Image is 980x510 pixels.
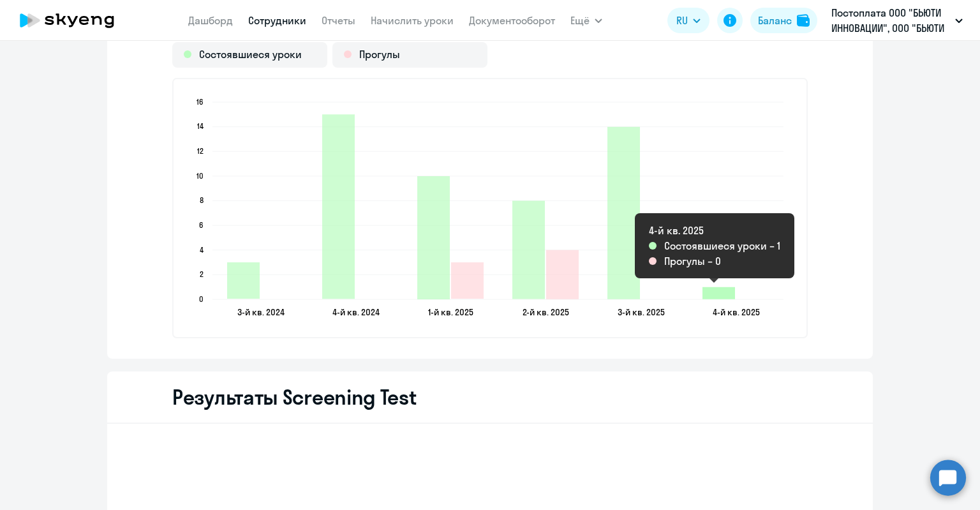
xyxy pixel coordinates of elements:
[570,8,602,33] button: Ещё
[199,220,204,230] text: 6
[332,42,487,68] div: Прогулы
[172,384,417,410] h2: Результаты Screening Test
[332,306,380,318] text: 4-й кв. 2024
[750,8,817,33] button: Балансbalance
[197,171,204,181] text: 10
[197,97,204,107] text: 16
[200,195,204,205] text: 8
[676,13,688,28] span: RU
[322,114,355,299] path: 2024-12-26T21:00:00.000Z Состоявшиеся уроки 15
[797,14,810,27] img: balance
[199,294,204,304] text: 0
[758,13,792,28] div: Баланс
[322,14,355,27] a: Отчеты
[469,14,555,27] a: Документооборот
[546,250,579,299] path: 2025-06-12T21:00:00.000Z Прогулы 4
[825,5,969,36] button: Постоплата ООО "БЬЮТИ ИННОВАЦИИ", ООО "БЬЮТИ ИННОВАЦИИ"
[607,127,640,299] path: 2025-09-24T21:00:00.000Z Состоявшиеся уроки 14
[570,13,590,28] span: Ещё
[667,8,709,33] button: RU
[451,262,484,299] path: 2025-02-09T21:00:00.000Z Прогулы 3
[417,176,450,299] path: 2025-02-09T21:00:00.000Z Состоявшиеся уроки 10
[188,14,233,27] a: Дашборд
[831,5,950,36] p: Постоплата ООО "БЬЮТИ ИННОВАЦИИ", ООО "БЬЮТИ ИННОВАЦИИ"
[227,262,260,299] path: 2024-09-28T21:00:00.000Z Состоявшиеся уроки 3
[197,121,204,131] text: 14
[702,287,735,299] path: 2025-09-30T21:00:00.000Z Состоявшиеся уроки 1
[237,306,285,318] text: 3-й кв. 2024
[371,14,454,27] a: Начислить уроки
[200,269,204,279] text: 2
[512,201,545,299] path: 2025-06-12T21:00:00.000Z Состоявшиеся уроки 8
[618,306,665,318] text: 3-й кв. 2025
[248,14,306,27] a: Сотрудники
[172,42,327,68] div: Состоявшиеся уроки
[197,146,204,156] text: 12
[523,306,569,318] text: 2-й кв. 2025
[200,245,204,255] text: 4
[713,306,760,318] text: 4-й кв. 2025
[428,306,473,318] text: 1-й кв. 2025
